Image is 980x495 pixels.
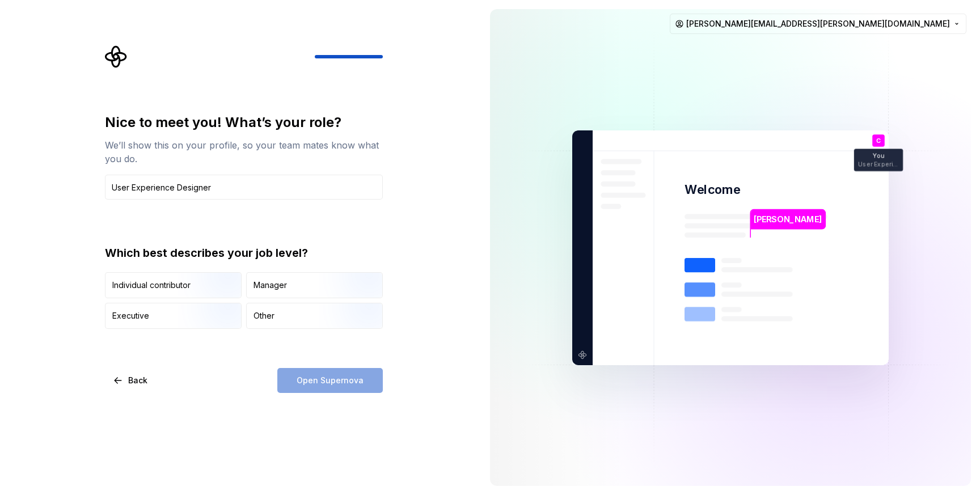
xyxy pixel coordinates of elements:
p: You [873,153,884,159]
div: Which best describes your job level? [105,245,383,261]
button: [PERSON_NAME][EMAIL_ADDRESS][PERSON_NAME][DOMAIN_NAME] [670,14,966,34]
div: We’ll show this on your profile, so your team mates know what you do. [105,138,383,166]
button: Back [105,368,157,393]
p: C [876,137,881,143]
span: [PERSON_NAME][EMAIL_ADDRESS][PERSON_NAME][DOMAIN_NAME] [686,18,950,29]
p: Welcome [685,181,740,198]
div: Executive [112,310,149,321]
span: Back [128,375,147,386]
div: Other [254,310,274,321]
svg: Supernova Logo [105,45,128,68]
p: User Experience Designer [858,161,899,167]
div: Nice to meet you! What’s your role? [105,113,383,132]
div: Individual contributor [112,280,191,291]
p: [PERSON_NAME] [754,213,822,225]
div: Manager [254,280,287,291]
input: Job title [105,175,383,200]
